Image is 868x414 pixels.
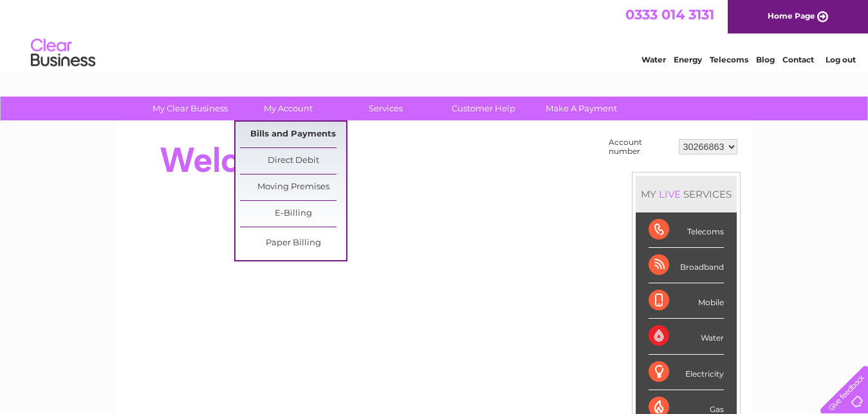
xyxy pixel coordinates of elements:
[642,55,666,64] a: Water
[649,319,724,354] div: Water
[649,283,724,319] div: Mobile
[30,33,96,73] img: logo.png
[528,97,634,120] a: Make A Payment
[240,148,346,174] a: Direct Debit
[710,55,748,64] a: Telecoms
[656,188,683,200] div: LIVE
[240,122,346,147] a: Bills and Payments
[605,135,676,159] td: Account number
[131,7,739,62] div: Clear Business is a trading name of Verastar Limited (registered in [GEOGRAPHIC_DATA] No. 3667643...
[674,55,702,64] a: Energy
[430,97,537,120] a: Customer Help
[756,55,775,64] a: Blog
[826,55,856,64] a: Log out
[782,55,814,64] a: Contact
[649,248,724,283] div: Broadband
[137,97,243,120] a: My Clear Business
[240,231,346,256] a: Paper Billing
[649,355,724,390] div: Electricity
[235,97,341,120] a: My Account
[240,174,346,200] a: Moving Premises
[649,212,724,248] div: Telecoms
[625,6,714,23] a: 0333 014 3131
[636,176,737,212] div: MY SERVICES
[333,97,439,120] a: Services
[240,201,346,227] a: E-Billing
